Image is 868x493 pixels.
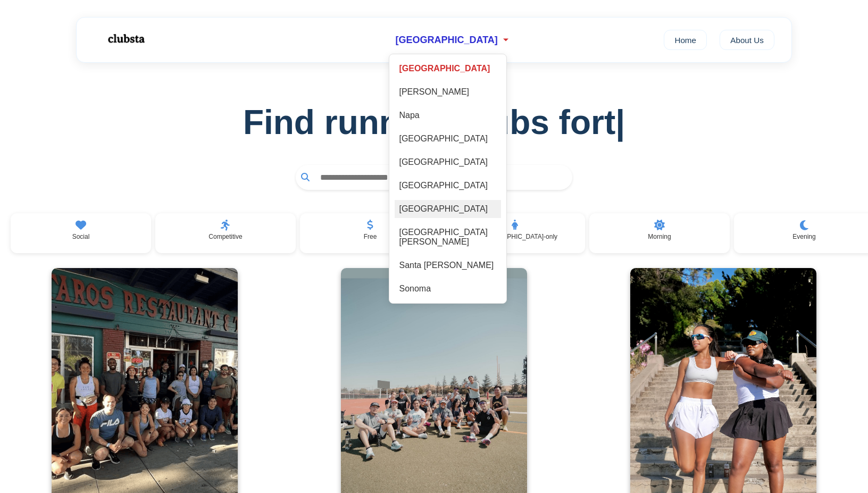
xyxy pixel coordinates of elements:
[664,30,707,50] a: Home
[395,153,501,171] div: [GEOGRAPHIC_DATA]
[395,83,501,101] div: [PERSON_NAME]
[395,223,501,251] div: [GEOGRAPHIC_DATA][PERSON_NAME]
[792,233,815,240] p: Evening
[395,256,501,274] div: Santa [PERSON_NAME]
[395,280,501,298] div: Sonoma
[208,233,242,240] p: Competitive
[364,233,377,240] p: Free
[94,26,157,52] img: Logo
[395,106,501,124] div: Napa
[395,177,501,195] div: [GEOGRAPHIC_DATA]
[17,103,851,142] h1: Find running clubs for
[395,60,501,78] div: [GEOGRAPHIC_DATA]
[720,30,774,50] a: About Us
[395,200,501,218] div: [GEOGRAPHIC_DATA]
[648,233,671,240] p: Morning
[604,103,625,142] span: t
[472,233,557,240] p: [DEMOGRAPHIC_DATA]-only
[615,103,625,141] span: |
[395,35,497,46] span: [GEOGRAPHIC_DATA]
[395,130,501,148] div: [GEOGRAPHIC_DATA]
[72,233,90,240] p: Social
